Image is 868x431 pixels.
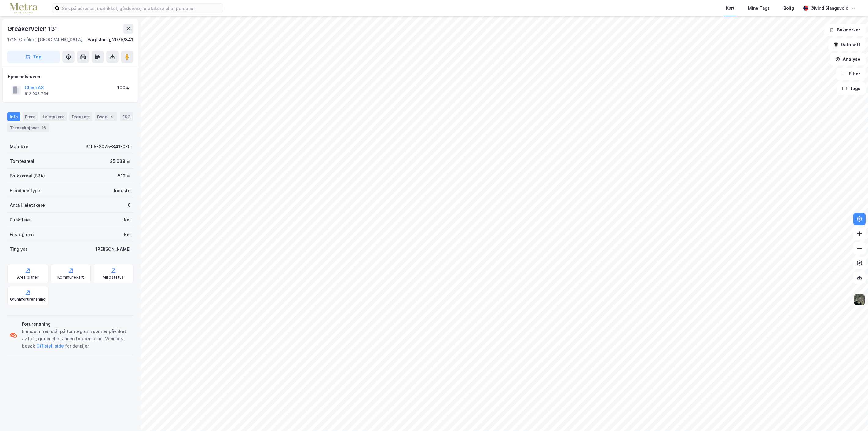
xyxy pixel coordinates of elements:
[69,112,92,121] div: Datasett
[23,112,38,121] div: Eiere
[103,275,124,280] div: Miljøstatus
[837,402,868,431] div: Kontrollprogram for chat
[7,51,60,63] button: Tag
[783,5,794,12] div: Bolig
[7,123,49,132] div: Transaksjoner
[96,246,131,253] div: [PERSON_NAME]
[811,5,848,12] div: Øivind Slangsvold
[86,143,131,150] div: 3105-2075-341-0-0
[124,231,131,238] div: Nei
[748,5,770,12] div: Mine Tags
[837,82,866,95] button: Tags
[22,320,131,328] div: Forurensning
[10,3,37,14] img: metra-logo.256734c3b2bbffee19d4.png
[7,112,20,121] div: Info
[824,24,866,36] button: Bokmerker
[118,172,131,180] div: 512 ㎡
[10,143,30,150] div: Matrikkel
[60,4,223,13] input: Søk på adresse, matrikkel, gårdeiere, leietakere eller personer
[836,68,866,80] button: Filter
[10,246,27,253] div: Tinglyst
[830,53,866,65] button: Analyse
[7,36,82,43] div: 1718, Greåker, [GEOGRAPHIC_DATA]
[117,84,129,91] div: 100%
[10,231,34,238] div: Festegrunn
[10,297,46,302] div: Grunnforurensning
[41,125,47,131] div: 16
[109,114,115,120] div: 4
[124,216,131,224] div: Nei
[120,112,133,121] div: ESG
[114,187,131,194] div: Industri
[10,187,40,194] div: Eiendomstype
[95,112,117,121] div: Bygg
[22,328,131,350] div: Eiendommen står på tomtegrunn som er påvirket av luft, grunn eller annen forurensning. Vennligst ...
[25,91,49,96] div: 912 008 754
[128,202,131,209] div: 0
[726,5,734,12] div: Kart
[10,158,34,165] div: Tomteareal
[40,112,67,121] div: Leietakere
[10,172,45,180] div: Bruksareal (BRA)
[10,216,30,224] div: Punktleie
[8,73,133,80] div: Hjemmelshaver
[87,36,133,43] div: Sarpsborg, 2075/341
[17,275,39,280] div: Arealplaner
[110,158,131,165] div: 25 638 ㎡
[854,294,865,305] img: 9k=
[7,24,59,34] div: Greåkerveien 131
[828,38,866,51] button: Datasett
[10,202,45,209] div: Antall leietakere
[57,275,84,280] div: Kommunekart
[837,402,868,431] iframe: Chat Widget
